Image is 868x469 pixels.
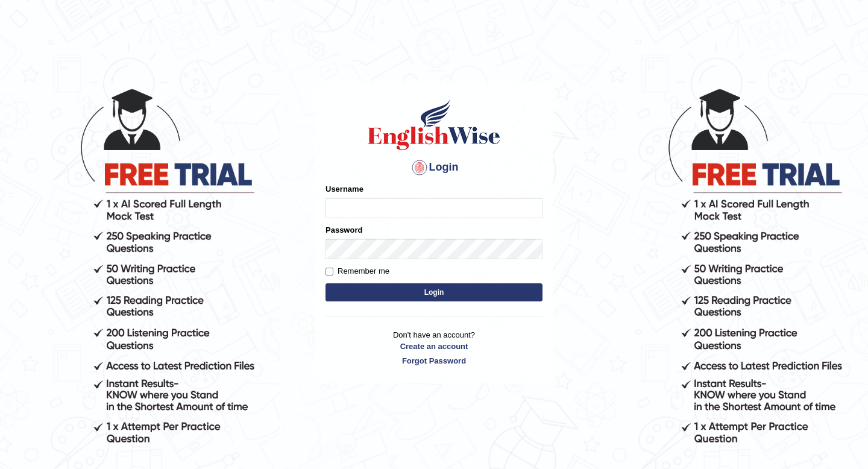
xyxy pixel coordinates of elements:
input: Remember me [325,268,333,275]
h4: Login [325,158,542,177]
button: Login [325,283,542,301]
label: Remember me [325,265,389,277]
img: Logo of English Wise sign in for intelligent practice with AI [365,98,503,152]
a: Forgot Password [325,355,542,367]
label: Username [325,183,363,195]
a: Create an account [325,341,542,352]
p: Don't have an account? [325,329,542,367]
label: Password [325,224,362,236]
